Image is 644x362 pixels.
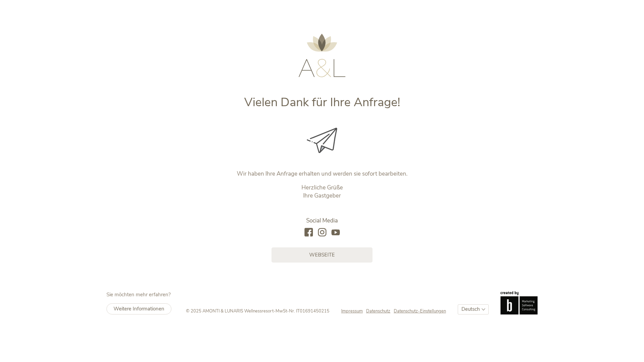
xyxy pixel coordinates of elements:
[366,308,390,314] span: Datenschutz
[182,170,463,178] p: Wir haben Ihre Anfrage erhalten und werden sie sofort bearbeiten.
[341,308,366,314] a: Impressum
[106,291,171,298] span: Sie möchten mehr erfahren?
[271,247,373,263] a: Webseite
[331,228,340,237] a: youtube
[186,308,273,314] span: © 2025 AMONTI & LUNARIS Wellnessresort
[276,308,329,314] span: MwSt-Nr. IT01691450215
[318,228,326,237] a: instagram
[114,305,164,312] span: Weitere Informationen
[501,291,538,314] img: Brandnamic GmbH | Leading Hospitality Solutions
[182,184,463,200] p: Herzliche Grüße Ihre Gastgeber
[106,303,171,314] a: Weitere Informationen
[394,308,446,314] a: Datenschutz-Einstellungen
[304,228,313,237] a: facebook
[298,34,346,77] img: AMONTI & LUNARIS Wellnessresort
[306,217,338,224] span: Social Media
[309,251,335,259] span: Webseite
[273,308,276,314] span: -
[307,128,337,153] img: Vielen Dank für Ihre Anfrage!
[366,308,394,314] a: Datenschutz
[244,94,400,111] span: Vielen Dank für Ihre Anfrage!
[341,308,363,314] span: Impressum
